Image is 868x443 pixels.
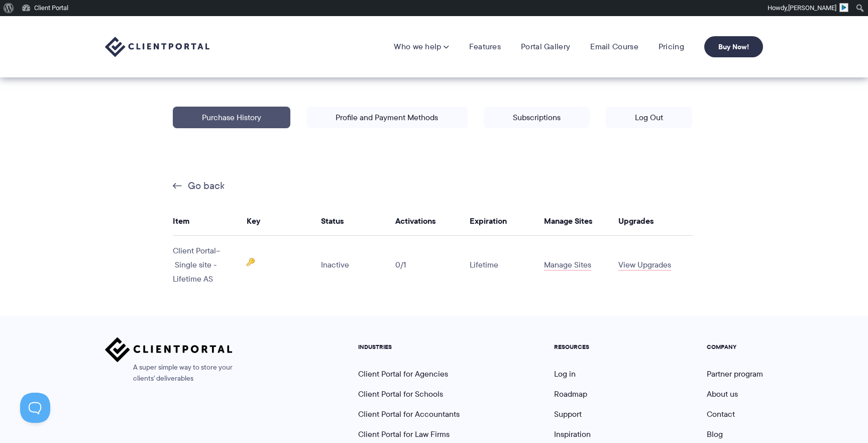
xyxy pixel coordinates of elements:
[788,4,836,12] span: [PERSON_NAME]
[358,408,460,420] a: Client Portal for Accountants
[470,236,544,294] td: Lifetime
[394,42,449,52] a: Who we help
[707,428,723,440] a: Blog
[321,206,395,236] th: Status
[618,206,693,236] th: Upgrades
[403,259,406,271] span: 1
[707,388,738,400] a: About us
[618,259,671,271] a: View Upgrades
[173,206,247,236] th: Item
[173,107,290,128] a: Purchase History
[247,259,255,271] a: Click to view license key
[606,107,692,128] a: Log Out
[554,368,576,380] a: Log in
[470,206,544,236] th: Expiration
[590,42,638,52] a: Email Course
[484,107,590,128] a: Subscriptions
[554,408,582,420] a: Support
[469,42,501,52] a: Features
[544,206,618,236] th: Manage Sites
[247,206,321,236] th: Key
[173,236,247,294] td: Client Portal
[321,236,395,294] td: Inactive
[400,259,403,271] span: /
[165,99,700,171] p: | | |
[554,388,587,400] a: Roadmap
[358,428,450,440] a: Client Portal for Law Firms
[358,368,448,380] a: Client Portal for Agencies
[20,393,50,423] iframe: Toggle Customer Support
[247,258,255,266] img: key.png
[659,42,684,52] a: Pricing
[707,408,735,420] a: Contact
[554,343,612,350] h5: RESOURCES
[521,42,570,52] a: Portal Gallery
[395,206,470,236] th: Activations
[707,343,763,350] h5: COMPANY
[544,259,591,271] a: Manage Sites
[707,368,763,380] a: Partner program
[554,428,591,440] a: Inspiration
[306,107,467,128] a: Profile and Payment Methods
[105,362,233,384] span: A super simple way to store your clients' deliverables
[173,245,220,285] span: – Single site - Lifetime AS
[395,259,400,271] span: 0
[704,36,763,57] a: Buy Now!
[358,343,460,350] h5: INDUSTRIES
[358,388,443,400] a: Client Portal for Schools
[173,179,225,192] a: Go back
